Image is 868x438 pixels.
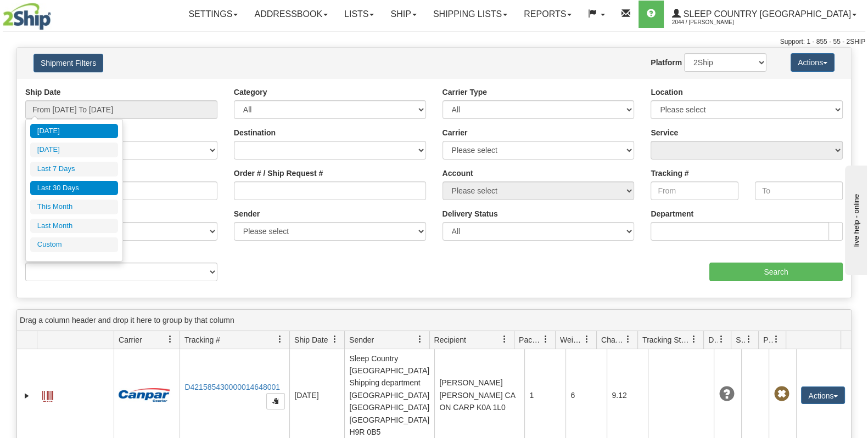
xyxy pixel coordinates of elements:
[619,330,637,349] a: Charge filter column settings
[536,330,555,349] a: Packages filter column settings
[30,124,118,139] li: [DATE]
[3,3,51,30] img: logo2044.jpg
[774,386,789,402] span: Pickup Not Assigned
[651,57,682,68] label: Platform
[681,9,851,19] span: Sleep Country [GEOGRAPHIC_DATA]
[349,334,374,345] span: Sender
[516,1,580,28] a: Reports
[184,334,220,345] span: Tracking #
[443,208,498,219] label: Delivery Status
[712,330,731,349] a: Delivery Status filter column settings
[755,181,843,200] input: To
[740,330,758,349] a: Shipment Issues filter column settings
[651,208,693,219] label: Department
[560,334,583,345] span: Weight
[443,168,473,179] label: Account
[30,237,118,252] li: Custom
[685,330,703,349] a: Tracking Status filter column settings
[271,330,289,349] a: Tracking # filter column settings
[425,1,516,28] a: Shipping lists
[266,393,285,409] button: Copy to clipboard
[33,54,103,72] button: Shipment Filters
[30,181,118,196] li: Last 30 Days
[25,87,61,98] label: Ship Date
[119,334,142,345] span: Carrier
[8,9,102,18] div: live help - online
[119,388,170,402] img: 14 - Canpar
[672,17,754,28] span: 2044 / [PERSON_NAME]
[434,334,466,345] span: Recipient
[443,87,487,98] label: Carrier Type
[843,163,867,275] iframe: chat widget
[336,1,382,28] a: Lists
[736,334,745,345] span: Shipment Issues
[651,127,678,138] label: Service
[3,37,865,47] div: Support: 1 - 855 - 55 - 2SHIP
[294,334,328,345] span: Ship Date
[30,200,118,214] li: This Month
[184,383,280,391] a: D421585430000014648001
[234,87,267,98] label: Category
[651,168,688,179] label: Tracking #
[234,208,260,219] label: Sender
[651,87,682,98] label: Location
[801,386,845,404] button: Actions
[411,330,429,349] a: Sender filter column settings
[234,127,276,138] label: Destination
[21,390,32,401] a: Expand
[42,386,53,403] a: Label
[382,1,424,28] a: Ship
[791,53,835,72] button: Actions
[719,386,734,402] span: Unknown
[642,334,690,345] span: Tracking Status
[443,127,468,138] label: Carrier
[519,334,542,345] span: Packages
[708,334,718,345] span: Delivery Status
[767,330,786,349] a: Pickup Status filter column settings
[180,1,246,28] a: Settings
[246,1,336,28] a: Addressbook
[664,1,865,28] a: Sleep Country [GEOGRAPHIC_DATA] 2044 / [PERSON_NAME]
[234,168,323,179] label: Order # / Ship Request #
[578,330,596,349] a: Weight filter column settings
[601,334,624,345] span: Charge
[651,181,738,200] input: From
[709,263,843,281] input: Search
[30,143,118,157] li: [DATE]
[17,310,851,331] div: grid grouping header
[326,330,344,349] a: Ship Date filter column settings
[763,334,772,345] span: Pickup Status
[30,162,118,177] li: Last 7 Days
[161,330,180,349] a: Carrier filter column settings
[30,219,118,234] li: Last Month
[495,330,514,349] a: Recipient filter column settings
